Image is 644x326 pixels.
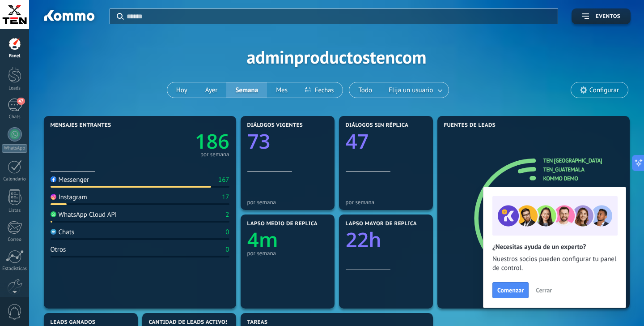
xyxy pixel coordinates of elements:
button: Eventos [572,9,631,24]
button: Semana [226,82,267,98]
button: Ayer [196,82,227,98]
a: ten_guatemala [543,166,585,173]
a: TEN [GEOGRAPHIC_DATA] [543,157,602,164]
div: 0 [225,228,229,236]
span: Comenzar [497,287,524,293]
span: Lapso medio de réplica [247,221,318,227]
span: Elija un usuario [387,84,435,96]
text: 73 [247,128,270,155]
div: por semana [247,250,328,257]
span: Mensajes entrantes [51,122,111,129]
button: Comenzar [492,282,529,298]
span: Nuestros socios pueden configurar tu panel de control. [492,255,617,273]
button: Mes [267,82,297,98]
div: Otros [51,245,66,254]
div: Calendario [2,176,28,182]
div: por semana [247,199,328,206]
span: Cantidad de leads activos [149,319,229,326]
div: Correo [2,237,28,243]
div: Panel [2,53,28,59]
div: 0 [225,245,229,254]
span: 47 [17,98,25,105]
a: 22h [346,226,426,253]
span: Configurar [589,86,619,94]
div: 17 [222,193,229,202]
img: WhatsApp Cloud API [51,211,56,217]
span: Lapso mayor de réplica [346,221,417,227]
span: Cerrar [536,287,552,293]
div: Messenger [51,176,89,184]
a: Kommo Demo [543,175,578,182]
text: 4m [247,226,278,253]
button: Todo [349,82,381,98]
div: Instagram [51,193,87,202]
div: Estadísticas [2,266,28,272]
div: Chats [2,114,28,120]
a: 186 [140,128,229,155]
div: WhatsApp Cloud API [51,210,117,219]
div: Chats [51,228,75,236]
div: por semana [346,199,426,206]
span: Diálogos vigentes [247,122,303,129]
h2: ¿Necesitas ayuda de un experto? [492,243,617,251]
span: Diálogos sin réplica [346,122,409,129]
div: Leads [2,86,28,91]
div: WhatsApp [2,144,27,153]
span: Fuentes de leads [444,122,496,129]
span: Tareas [247,319,268,326]
text: 22h [346,226,381,253]
div: 2 [225,210,229,219]
span: Leads ganados [51,319,96,326]
div: Listas [2,208,28,214]
button: Fechas [297,82,343,98]
text: 186 [195,128,229,155]
div: 167 [218,176,229,184]
button: Cerrar [532,283,556,297]
text: 47 [346,128,369,155]
img: Messenger [51,176,56,182]
button: Elija un usuario [381,82,449,98]
span: Eventos [596,13,620,20]
img: Chats [51,229,56,235]
div: por semana [200,152,229,157]
button: Hoy [167,82,196,98]
img: Instagram [51,194,56,200]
